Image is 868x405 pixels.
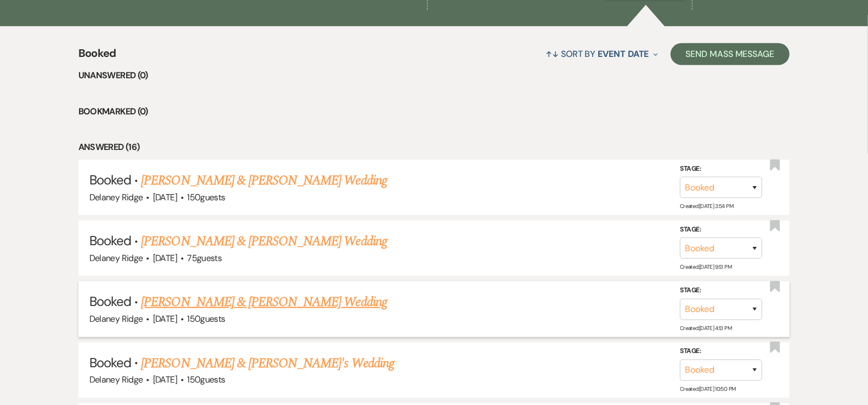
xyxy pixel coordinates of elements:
[680,163,762,175] label: Stage:
[89,232,131,249] span: Booked
[680,285,762,297] label: Stage:
[153,313,177,325] span: [DATE]
[598,48,649,60] span: Event Date
[680,345,762,357] label: Stage:
[546,48,559,60] span: ↑↓
[680,263,731,270] span: Created: [DATE] 9:13 PM
[78,140,790,154] li: Answered (16)
[671,43,790,65] button: Send Mass Message
[541,39,662,68] button: Sort By Event Date
[141,292,387,312] a: [PERSON_NAME] & [PERSON_NAME] Wedding
[78,68,790,83] li: Unanswered (0)
[78,105,790,119] li: Bookmarked (0)
[680,324,731,331] span: Created: [DATE] 4:13 PM
[141,354,394,373] a: [PERSON_NAME] & [PERSON_NAME]'s Wedding
[89,171,131,188] span: Booked
[78,45,116,68] span: Booked
[153,192,177,203] span: [DATE]
[680,224,762,236] label: Stage:
[141,232,387,251] a: [PERSON_NAME] & [PERSON_NAME] Wedding
[89,374,143,385] span: Delaney Ridge
[89,293,131,310] span: Booked
[89,354,131,371] span: Booked
[187,313,225,325] span: 150 guests
[187,252,222,264] span: 75 guests
[187,374,225,385] span: 150 guests
[187,192,225,203] span: 150 guests
[89,252,143,264] span: Delaney Ridge
[153,252,177,264] span: [DATE]
[141,171,387,190] a: [PERSON_NAME] & [PERSON_NAME] Wedding
[680,202,733,210] span: Created: [DATE] 3:54 PM
[89,313,143,325] span: Delaney Ridge
[680,385,735,392] span: Created: [DATE] 10:50 PM
[153,374,177,385] span: [DATE]
[89,192,143,203] span: Delaney Ridge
